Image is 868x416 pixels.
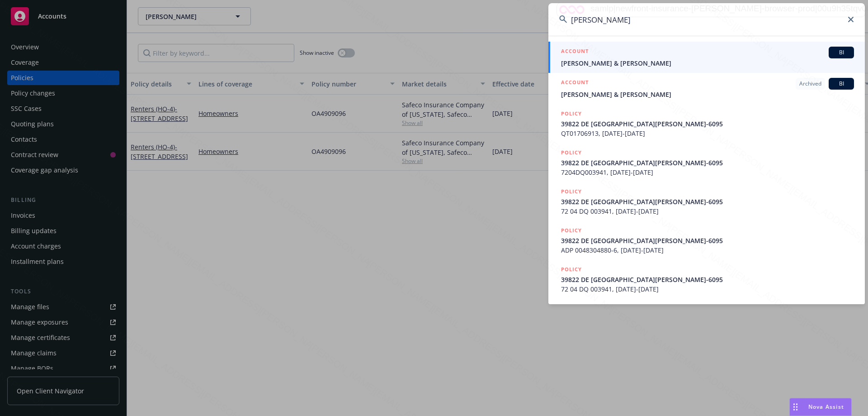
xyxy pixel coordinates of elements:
span: 39822 DE [GEOGRAPHIC_DATA][PERSON_NAME]-6095 [561,275,854,284]
span: 72 04 DQ 003941, [DATE]-[DATE] [561,206,854,216]
span: [PERSON_NAME] & [PERSON_NAME] [561,58,854,68]
span: 7204DQ003941, [DATE]-[DATE] [561,167,854,177]
a: ACCOUNTArchivedBI[PERSON_NAME] & [PERSON_NAME] [548,73,865,104]
span: 39822 DE [GEOGRAPHIC_DATA][PERSON_NAME]-6095 [561,158,854,167]
h5: POLICY [561,265,582,274]
span: 39822 DE [GEOGRAPHIC_DATA][PERSON_NAME]-6095 [561,197,854,206]
h5: POLICY [561,187,582,196]
span: BI [832,80,850,88]
a: POLICY39822 DE [GEOGRAPHIC_DATA][PERSON_NAME]-609572 04 DQ 003941, [DATE]-[DATE] [548,182,865,221]
h5: ACCOUNT [561,47,589,57]
a: POLICY39822 DE [GEOGRAPHIC_DATA][PERSON_NAME]-6095QT01706913, [DATE]-[DATE] [548,104,865,143]
h5: ACCOUNT [561,78,589,89]
span: Nova Assist [808,403,844,411]
h5: POLICY [561,109,582,118]
button: Nova Assist [789,398,852,416]
a: POLICY39822 DE [GEOGRAPHIC_DATA][PERSON_NAME]-60957204DQ003941, [DATE]-[DATE] [548,143,865,182]
span: BI [832,48,850,57]
span: ADP 0048304880-6, [DATE]-[DATE] [561,245,854,255]
h5: POLICY [561,148,582,157]
span: QT01706913, [DATE]-[DATE] [561,129,854,138]
span: Archived [799,80,821,88]
a: POLICY39822 DE [GEOGRAPHIC_DATA][PERSON_NAME]-609572 04 DQ 003941, [DATE]-[DATE] [548,260,865,299]
a: ACCOUNTBI[PERSON_NAME] & [PERSON_NAME] [548,42,865,73]
span: 39822 DE [GEOGRAPHIC_DATA][PERSON_NAME]-6095 [561,236,854,245]
h5: POLICY [561,226,582,235]
div: Drag to move [790,398,801,416]
a: POLICY39822 DE [GEOGRAPHIC_DATA][PERSON_NAME]-6095ADP 0048304880-6, [DATE]-[DATE] [548,221,865,260]
input: Search... [548,3,865,36]
span: [PERSON_NAME] & [PERSON_NAME] [561,90,854,99]
span: 72 04 DQ 003941, [DATE]-[DATE] [561,284,854,294]
span: 39822 DE [GEOGRAPHIC_DATA][PERSON_NAME]-6095 [561,119,854,129]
